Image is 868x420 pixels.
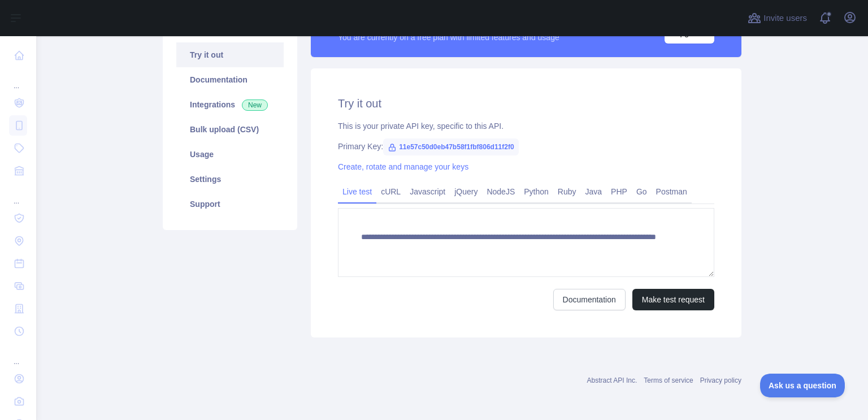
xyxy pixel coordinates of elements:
span: New [242,99,268,111]
a: Privacy policy [700,376,741,384]
a: jQuery [450,183,482,201]
a: Documentation [176,67,284,92]
a: Javascript [405,183,450,201]
a: Documentation [553,289,626,310]
a: PHP [606,183,632,201]
div: ... [9,68,27,90]
a: Ruby [553,183,581,201]
a: Bulk upload (CSV) [176,117,284,142]
a: Go [632,183,652,201]
div: ... [9,183,27,206]
a: Try it out [176,42,284,67]
span: Invite users [763,12,807,25]
a: cURL [376,183,405,201]
a: Settings [176,167,284,192]
a: Integrations New [176,92,284,117]
a: Postman [652,183,692,201]
iframe: Toggle Customer Support [760,374,845,397]
a: NodeJS [482,183,519,201]
button: Make test request [632,289,714,310]
div: You are currently on a free plan with limited features and usage [338,32,559,43]
a: Live test [338,183,376,201]
a: Support [176,192,284,217]
a: Abstract API Inc. [587,376,637,384]
a: Java [581,183,607,201]
a: Create, rotate and manage your keys [338,162,468,171]
a: Python [519,183,553,201]
button: Invite users [745,9,809,27]
h2: Try it out [338,96,714,111]
div: Primary Key: [338,141,714,152]
a: Terms of service [644,376,693,384]
span: 11e57c50d0eb47b58f1fbf806d11f2f0 [383,138,518,155]
div: This is your private API key, specific to this API. [338,120,714,132]
a: Usage [176,142,284,167]
div: ... [9,344,27,366]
